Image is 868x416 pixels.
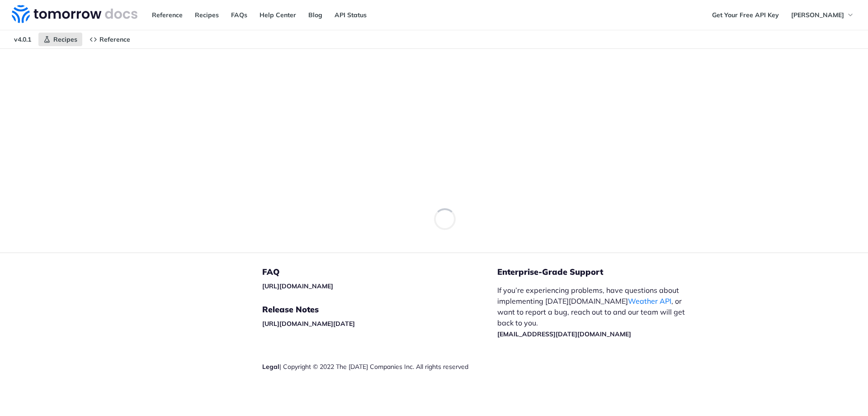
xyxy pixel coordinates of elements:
[303,8,327,22] a: Blog
[12,5,137,23] img: Tomorrow.io Weather API Docs
[786,8,859,22] button: [PERSON_NAME]
[497,267,709,277] h5: Enterprise-Grade Support
[262,320,355,328] a: [URL][DOMAIN_NAME][DATE]
[190,8,224,22] a: Recipes
[262,304,497,315] h5: Release Notes
[85,33,135,46] a: Reference
[497,285,694,339] p: If you’re experiencing problems, have questions about implementing [DATE][DOMAIN_NAME] , or want ...
[99,35,130,43] span: Reference
[255,8,301,22] a: Help Center
[262,362,497,371] div: | Copyright © 2022 The [DATE] Companies Inc. All rights reserved
[53,35,77,43] span: Recipes
[226,8,252,22] a: FAQs
[147,8,188,22] a: Reference
[791,11,844,19] span: [PERSON_NAME]
[330,8,372,22] a: API Status
[707,8,784,22] a: Get Your Free API Key
[262,282,333,290] a: [URL][DOMAIN_NAME]
[38,33,82,46] a: Recipes
[9,33,36,46] span: v4.0.1
[628,296,671,306] a: Weather API
[262,267,497,277] h5: FAQ
[497,330,631,338] a: [EMAIL_ADDRESS][DATE][DOMAIN_NAME]
[262,363,279,371] a: Legal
